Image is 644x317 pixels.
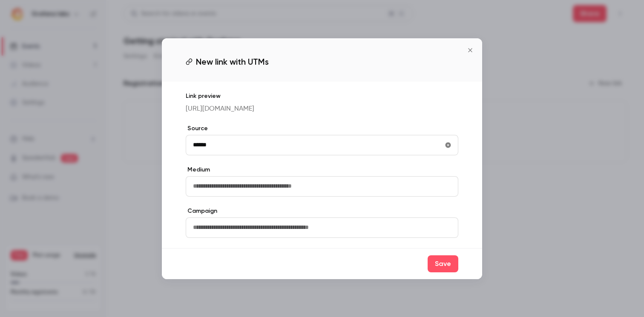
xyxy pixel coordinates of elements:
label: Medium [186,166,458,174]
p: Link preview [186,92,458,100]
label: Campaign [186,207,458,215]
button: Save [428,255,458,272]
p: [URL][DOMAIN_NAME] [186,104,458,114]
span: New link with UTMs [196,55,269,68]
label: Source [186,124,458,133]
button: Close [462,42,479,59]
button: utmSource [441,138,455,152]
